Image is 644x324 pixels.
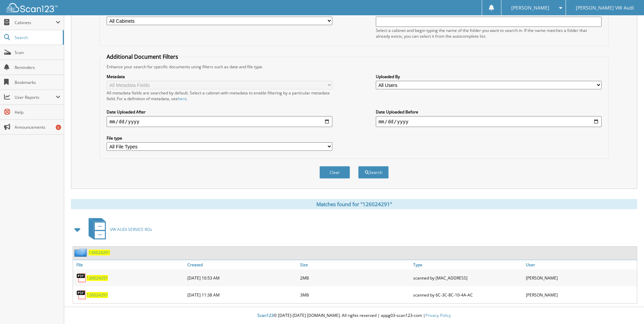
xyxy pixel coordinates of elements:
div: 6 [56,125,61,130]
input: start [107,116,332,127]
legend: Additional Document Filters [103,53,182,60]
a: Size [298,260,411,269]
div: Select a cabinet and begin typing the name of the folder you want to search in. If the name match... [376,28,602,39]
span: [PERSON_NAME] VW Audi [576,6,634,10]
span: Search [15,35,59,40]
div: [DATE] 10:53 AM [186,271,298,285]
button: Search [358,166,389,179]
a: VW AUDI SERVICE ROs [85,216,152,243]
span: Scan123 [257,312,274,318]
span: VW AUDI SERVICE ROs [110,227,152,232]
div: © [DATE]-[DATE] [DOMAIN_NAME]. All rights reserved | appg03-scan123-com | [64,307,644,324]
a: 126024291 [87,292,108,298]
img: scan123-logo-white.svg [7,3,58,12]
span: Bookmarks [15,79,60,85]
div: 2MB [298,271,411,285]
label: Metadata [107,74,332,79]
span: [PERSON_NAME] [511,6,549,10]
label: File type [107,135,332,141]
label: Date Uploaded Before [376,109,602,115]
div: scanned by 6C-3C-8C-10-4A-AC [411,288,524,302]
span: User Reports [15,94,56,100]
a: Privacy Policy [425,312,451,318]
div: All metadata fields are searched by default. Select a cabinet with metadata to enable filtering b... [107,90,332,102]
span: Help [15,109,60,115]
div: Matches found for "126024291" [71,199,637,209]
a: 126024291 [89,250,110,255]
div: [PERSON_NAME] [524,288,637,302]
img: folder2.png [74,248,89,257]
a: 126024291 [87,275,108,281]
span: Cabinets [15,20,56,25]
div: 3MB [298,288,411,302]
button: Clear [319,166,350,179]
img: PDF.png [76,273,87,283]
div: Enhance your search for specific documents using filters such as date and file type. [103,64,605,70]
span: Reminders [15,65,60,70]
a: File [73,260,186,269]
input: end [376,116,602,127]
div: scanned by [MAC_ADDRESS] [411,271,524,285]
div: [DATE] 11:38 AM [186,288,298,302]
span: Scan [15,50,60,55]
img: PDF.png [76,290,87,300]
a: Type [411,260,524,269]
a: User [524,260,637,269]
label: Uploaded By [376,74,602,79]
span: Announcements [15,124,60,130]
a: here [178,96,187,102]
label: Date Uploaded After [107,109,332,115]
div: [PERSON_NAME] [524,271,637,285]
a: Created [186,260,298,269]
